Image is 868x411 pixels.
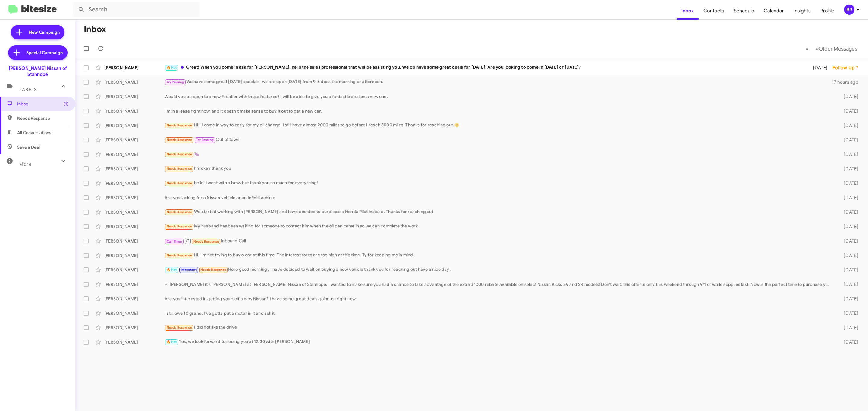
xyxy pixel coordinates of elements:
[832,195,863,201] div: [DATE]
[104,267,165,273] div: [PERSON_NAME]
[167,123,192,127] span: Needs Response
[167,326,192,329] span: Needs Response
[167,167,192,171] span: Needs Response
[167,239,182,243] span: Call Them
[832,238,863,244] div: [DATE]
[832,65,863,71] div: Follow Up ?
[104,281,165,287] div: [PERSON_NAME]
[832,281,863,287] div: [DATE]
[104,94,165,100] div: [PERSON_NAME]
[165,209,832,215] div: We started working with [PERSON_NAME] and have decided to purchase a Honda Pilot instead. Thanks ...
[699,2,729,20] span: Contacts
[832,166,863,172] div: [DATE]
[84,24,106,34] h1: Inbox
[167,253,192,257] span: Needs Response
[165,338,832,345] div: Yes, we look forward to seeing you at 12:30 with [PERSON_NAME]
[816,45,819,52] span: »
[104,339,165,345] div: [PERSON_NAME]
[193,239,219,243] span: Needs Response
[104,296,165,302] div: [PERSON_NAME]
[832,137,863,143] div: [DATE]
[165,136,832,143] div: Out of town
[167,152,192,156] span: Needs Response
[104,180,165,186] div: [PERSON_NAME]
[167,340,177,344] span: 🔥 Hot
[832,108,863,114] div: [DATE]
[165,223,832,230] div: My husband has been waiting for someone to contact him when the oil pan came in so we can complet...
[104,79,165,85] div: [PERSON_NAME]
[844,5,854,15] div: BR
[26,50,63,56] span: Special Campaign
[167,138,192,142] span: Needs Response
[73,2,200,17] input: Search
[104,108,165,114] div: [PERSON_NAME]
[167,181,192,185] span: Needs Response
[165,122,832,129] div: Hi!! I came in way to early for my oil change. I still have almost 2000 miles to go before I reac...
[196,138,214,142] span: Try Pausing
[832,296,863,302] div: [DATE]
[165,64,802,71] div: Great! When you come in ask for [PERSON_NAME], he is the sales professional that will be assistin...
[104,238,165,244] div: [PERSON_NAME]
[729,2,759,20] a: Schedule
[104,252,165,258] div: [PERSON_NAME]
[812,42,861,55] button: Next
[104,137,165,143] div: [PERSON_NAME]
[165,266,832,273] div: Hello good morning . I have decided to wait on buying a new vehicle thank you for reaching out ha...
[802,42,812,55] button: Previous
[832,325,863,331] div: [DATE]
[789,2,816,20] a: Insights
[167,210,192,214] span: Needs Response
[104,151,165,157] div: [PERSON_NAME]
[165,79,832,85] div: We have some great [DATE] specials, we are open [DATE] from 9-5 does the morning or afternoon.
[832,224,863,230] div: [DATE]
[165,195,832,201] div: Are you looking for a Nissan vehicle or an Infiniti vehicle
[165,94,832,100] div: Would you be open to a new Frontier with those features? I will be able to give you a fantastic d...
[832,209,863,215] div: [DATE]
[165,324,832,331] div: I did not like the drive
[832,79,863,85] div: 17 hours ago
[819,45,857,52] span: Older Messages
[802,65,832,71] div: [DATE]
[832,339,863,345] div: [DATE]
[167,224,192,228] span: Needs Response
[104,65,165,71] div: [PERSON_NAME]
[805,45,809,52] span: «
[17,130,51,136] span: All Conversations
[832,310,863,316] div: [DATE]
[104,166,165,172] div: [PERSON_NAME]
[29,29,60,35] span: New Campaign
[165,237,832,245] div: Inbound Call
[8,45,68,60] a: Special Campaign
[165,310,832,316] div: I still owe 10 grand. I've gotta put a motor in it and sell it.
[832,267,863,273] div: [DATE]
[167,268,177,272] span: 🔥 Hot
[832,252,863,258] div: [DATE]
[19,162,32,167] span: More
[165,296,832,302] div: Are you interested in getting yourself a new Nissan? I have some great deals going on right now
[165,165,832,172] div: I'm okay thank you
[832,122,863,128] div: [DATE]
[19,87,37,92] span: Labels
[200,268,226,272] span: Needs Response
[104,209,165,215] div: [PERSON_NAME]
[181,268,197,272] span: Important
[759,2,789,20] a: Calendar
[165,252,832,259] div: Hi, I'm not trying to buy a car at this time. The interest rates are too high at this time. Ty fo...
[816,2,839,20] a: Profile
[832,94,863,100] div: [DATE]
[677,2,699,20] a: Inbox
[11,25,64,39] a: New Campaign
[64,101,68,107] span: (1)
[104,122,165,128] div: [PERSON_NAME]
[104,310,165,316] div: [PERSON_NAME]
[104,325,165,331] div: [PERSON_NAME]
[17,144,40,150] span: Save a Deal
[167,80,184,84] span: Try Pausing
[17,115,68,121] span: Needs Response
[17,101,68,107] span: Inbox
